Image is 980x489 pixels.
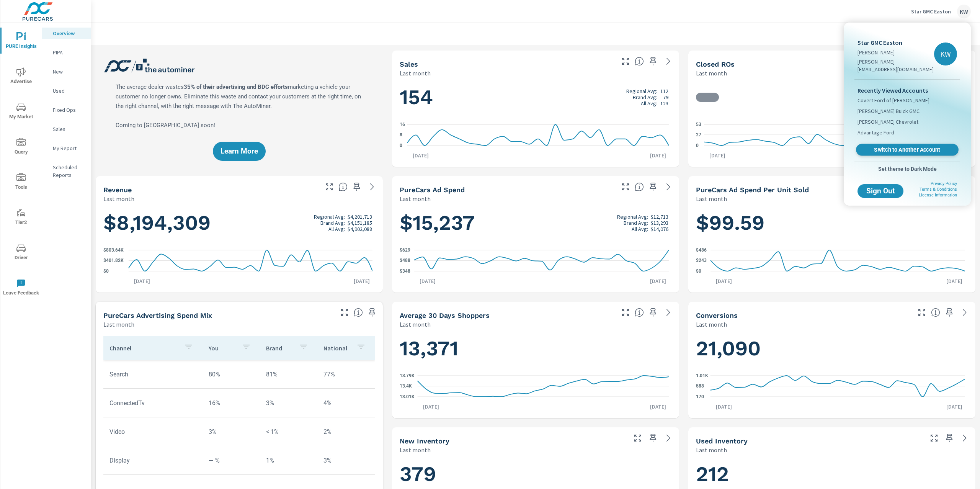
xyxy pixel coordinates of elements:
[857,38,934,47] p: Star GMC Easton
[857,86,957,95] p: Recently Viewed Accounts
[860,146,954,154] span: Switch to Another Account
[857,107,920,115] span: [PERSON_NAME] Buick GMC
[857,129,894,136] span: Advantage Ford
[934,43,957,65] div: KW
[857,165,957,172] span: Set theme to Dark Mode
[857,184,903,198] button: Sign Out
[920,187,957,192] a: Terms & Conditions
[857,96,929,104] span: Covert Ford of [PERSON_NAME]
[919,193,957,198] a: License Information
[854,162,960,176] button: Set theme to Dark Mode
[857,49,934,56] p: [PERSON_NAME]
[931,181,957,186] a: Privacy Policy
[857,58,934,73] p: [PERSON_NAME][EMAIL_ADDRESS][DOMAIN_NAME]
[857,118,918,126] span: [PERSON_NAME] Chevrolet
[856,144,959,156] a: Switch to Another Account
[864,188,897,195] span: Sign Out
